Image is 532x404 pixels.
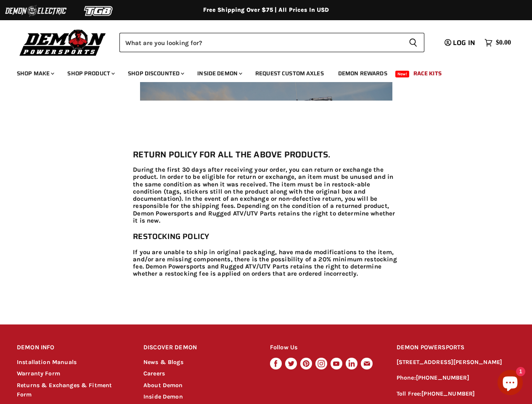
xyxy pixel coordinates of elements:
[119,33,402,52] input: Search
[17,382,112,399] a: Returns & Exchanges & Fitment Form
[17,359,77,366] a: Installation Manuals
[397,358,515,367] p: [STREET_ADDRESS][PERSON_NAME]
[122,65,189,82] a: Shop Discounted
[143,338,254,358] h2: DISCOVER DEMON
[453,37,475,48] span: Log in
[11,65,59,82] a: Shop Make
[397,373,515,383] p: Phone:
[17,338,127,358] h2: DEMON INFO
[332,65,394,82] a: Demon Rewards
[17,370,60,377] a: Warranty Form
[402,33,424,52] button: Search
[421,390,475,397] a: [PHONE_NUMBER]
[17,27,109,57] img: Demon Powersports
[397,338,515,358] h2: DEMON POWERSPORTS
[191,65,247,82] a: Inside Demon
[496,39,511,47] span: $0.00
[157,99,376,126] h1: Returns & Exchanges Request Form
[495,370,525,397] inbox-online-store-chat: Shopify online store chat
[61,65,120,82] a: Shop Product
[133,150,399,159] h2: RETURN POLICY FOR ALL THE ABOVE PRODUCTS.
[249,65,330,82] a: Request Custom Axles
[143,382,183,389] a: About Demon
[397,389,515,399] p: Toll Free:
[143,359,183,366] a: News & Blogs
[395,71,410,77] span: New!
[270,338,381,358] h2: Follow Us
[143,393,183,400] a: Inside Demon
[143,370,165,377] a: Careers
[480,37,515,49] a: $0.00
[133,232,399,241] h3: Restocking Policy
[441,39,480,47] a: Log in
[416,374,469,381] a: [PHONE_NUMBER]
[133,249,399,278] p: If you are unable to ship in original packaging, have made modifications to the item, and/or are ...
[119,33,424,52] form: Product
[67,3,130,19] img: TGB Logo 2
[11,61,509,82] ul: Main menu
[4,3,67,19] img: Demon Electric Logo 2
[407,65,448,82] a: Race Kits
[133,166,399,224] p: During the first 30 days after receiving your order, you can return or exchange the product. In o...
